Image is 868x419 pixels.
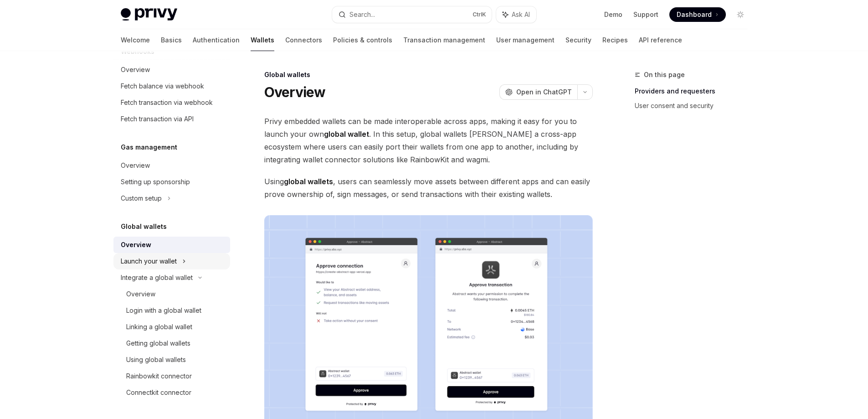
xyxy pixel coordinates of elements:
a: Authentication [193,29,240,51]
a: Policies & controls [333,29,392,51]
h5: Global wallets [121,221,167,232]
div: Search... [349,9,375,20]
a: Providers and requesters [635,84,755,98]
div: Using global wallets [126,354,186,365]
span: Open in ChatGPT [516,88,572,97]
a: User management [496,29,555,51]
img: light logo [121,8,177,21]
a: Login with a global wallet [113,302,230,319]
button: Search...CtrlK [332,6,492,23]
a: Linking a global wallet [113,319,230,335]
a: Overview [113,286,230,302]
strong: global wallet [324,129,369,139]
a: Fetch transaction via API [113,111,230,127]
div: Launch your wallet [121,256,177,267]
div: Connectkit connector [126,387,191,398]
a: Basics [161,29,182,51]
span: Dashboard [677,10,712,19]
a: Transaction management [403,29,485,51]
a: User consent and security [635,98,755,113]
a: Welcome [121,29,150,51]
div: Fetch balance via webhook [121,81,204,92]
a: Recipes [602,29,628,51]
div: Custom setup [121,193,162,204]
div: Linking a global wallet [126,321,192,332]
button: Toggle dark mode [733,7,748,22]
strong: global wallets [284,177,333,186]
div: Overview [121,64,150,75]
a: Security [565,29,591,51]
a: Overview [113,62,230,78]
h1: Overview [264,84,326,100]
div: Fetch transaction via API [121,114,194,124]
a: Overview [113,237,230,253]
a: API reference [639,29,682,51]
div: Login with a global wallet [126,305,201,316]
div: Overview [126,289,155,300]
a: Fetch balance via webhook [113,78,230,94]
a: Getting global wallets [113,335,230,352]
a: Dashboard [669,7,726,22]
a: Overview [113,157,230,174]
span: Ctrl K [473,11,486,18]
div: Overview [121,160,150,171]
a: Rainbowkit connector [113,368,230,384]
a: Connectors [285,29,322,51]
div: Setting up sponsorship [121,176,190,187]
a: Connectkit connector [113,384,230,401]
button: Open in ChatGPT [499,84,577,100]
div: Rainbowkit connector [126,371,192,382]
a: Demo [604,10,622,19]
span: Using , users can seamlessly move assets between different apps and can easily prove ownership of... [264,175,593,201]
a: Setting up sponsorship [113,174,230,190]
span: Privy embedded wallets can be made interoperable across apps, making it easy for you to launch yo... [264,115,593,166]
button: Ask AI [496,6,536,23]
a: Support [633,10,658,19]
a: Using global wallets [113,352,230,368]
div: Fetch transaction via webhook [121,97,213,108]
div: Overview [121,239,151,250]
a: Fetch transaction via webhook [113,94,230,111]
a: Wallets [251,29,274,51]
div: Integrate a global wallet [121,272,193,283]
div: Global wallets [264,70,593,79]
span: Ask AI [512,10,530,19]
h5: Gas management [121,142,177,153]
div: Getting global wallets [126,338,190,349]
span: On this page [644,69,685,80]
